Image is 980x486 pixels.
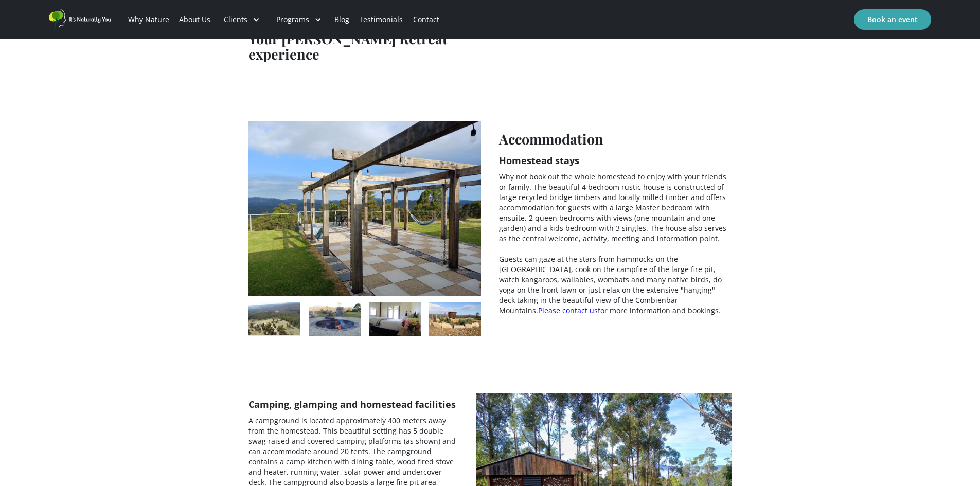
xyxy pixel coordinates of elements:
div: Clients [224,14,247,25]
div: Clients [216,2,268,37]
h3: Accommodation [499,131,603,147]
a: open lightbox [248,302,300,336]
div: Programs [276,14,309,25]
h4: Camping, glamping and homestead facilities [248,398,456,410]
a: open lightbox [309,302,361,336]
img: Bed in the bedroom [369,302,421,336]
a: Blog [330,2,354,37]
a: Testimonials [354,2,408,37]
div: Programs [268,2,330,37]
a: open lightbox [248,121,482,295]
a: open lightbox [369,302,421,336]
a: Why Nature [123,2,174,37]
a: Contact [408,2,444,37]
a: home [49,9,111,29]
p: Why not book out the whole homestead to enjoy with your friends or family. The beautiful 4 bedroo... [499,172,732,316]
h3: Your [PERSON_NAME] Retreat experience [248,31,482,62]
a: open lightbox [429,302,481,336]
a: About Us [174,2,215,37]
a: Please contact us [538,305,598,315]
a: Book an event [854,9,931,30]
h4: Homestead stays [499,154,579,167]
